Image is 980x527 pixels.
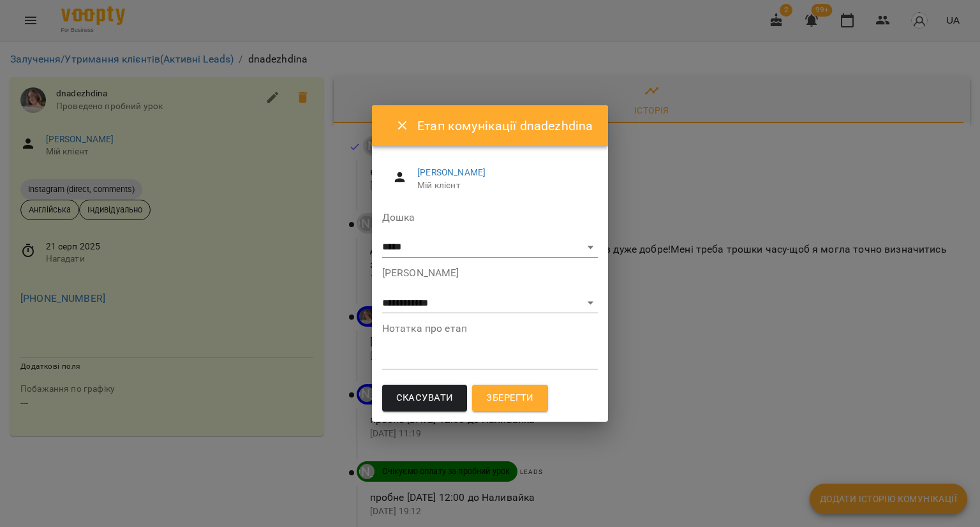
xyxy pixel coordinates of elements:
[387,110,418,141] button: Close
[382,212,598,223] label: Дошка
[472,385,547,412] button: Зберегти
[417,179,588,192] span: Мій клієнт
[396,390,454,406] span: Скасувати
[417,116,593,136] h6: Етап комунікації dnadezhdina
[382,385,468,412] button: Скасувати
[417,167,486,177] a: [PERSON_NAME]
[382,323,598,334] label: Нотатка про етап
[486,390,533,406] span: Зберегти
[382,268,598,278] label: [PERSON_NAME]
